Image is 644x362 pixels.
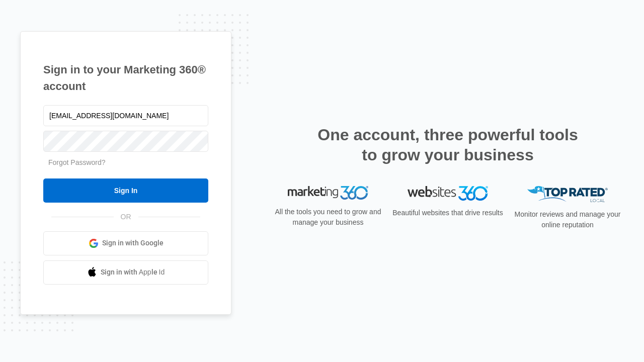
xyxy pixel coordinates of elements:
[114,212,138,222] span: OR
[102,238,164,248] span: Sign in with Google
[43,105,208,126] input: Email
[43,178,208,203] input: Sign In
[43,61,208,95] h1: Sign in to your Marketing 360® account
[272,207,384,228] p: All the tools you need to grow and manage your business
[48,158,106,166] a: Forgot Password?
[43,231,208,255] a: Sign in with Google
[101,267,165,278] span: Sign in with Apple Id
[43,260,208,285] a: Sign in with Apple Id
[314,125,581,165] h2: One account, three powerful tools to grow your business
[391,208,504,218] p: Beautiful websites that drive results
[527,186,608,203] img: Top Rated Local
[408,186,488,201] img: Websites 360
[288,186,368,200] img: Marketing 360
[511,209,624,230] p: Monitor reviews and manage your online reputation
